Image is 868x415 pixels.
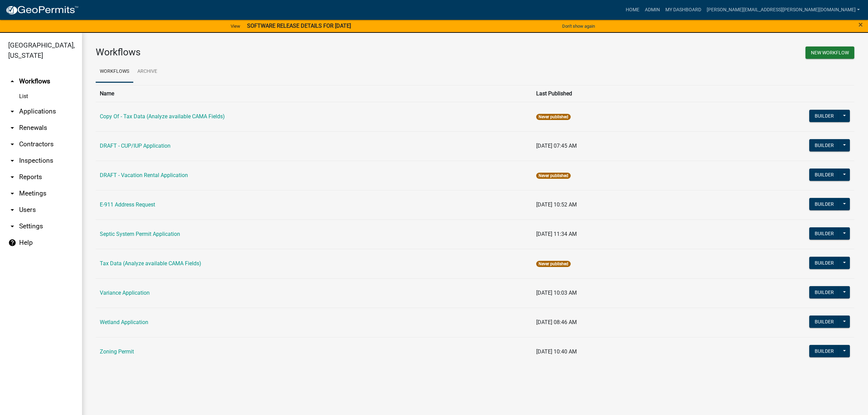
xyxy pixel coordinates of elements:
[100,201,155,208] a: E-911 Address Request
[96,46,470,58] h3: Workflows
[100,113,225,120] a: Copy Of - Tax Data (Analyze available CAMA Fields)
[133,61,161,83] a: Archive
[809,198,839,210] button: Builder
[536,231,577,237] span: [DATE] 11:34 AM
[663,3,704,16] a: My Dashboard
[8,124,16,132] i: arrow_drop_down
[228,21,243,32] a: View
[96,61,133,83] a: Workflows
[100,290,150,296] a: Variance Application
[858,21,863,29] button: Close
[536,173,571,179] span: Never published
[8,173,16,181] i: arrow_drop_down
[8,157,16,165] i: arrow_drop_down
[8,107,16,116] i: arrow_drop_down
[704,3,863,16] a: [PERSON_NAME][EMAIL_ADDRESS][PERSON_NAME][DOMAIN_NAME]
[809,110,839,122] button: Builder
[623,3,642,16] a: Home
[8,189,16,198] i: arrow_drop_down
[8,206,16,214] i: arrow_drop_down
[642,3,663,16] a: Admin
[8,77,16,85] i: arrow_drop_up
[536,290,577,296] span: [DATE] 10:03 AM
[536,348,577,355] span: [DATE] 10:40 AM
[809,169,839,181] button: Builder
[100,172,188,178] a: DRAFT - Vacation Rental Application
[809,345,839,357] button: Builder
[96,85,532,102] th: Name
[809,257,839,269] button: Builder
[100,348,134,355] a: Zoning Permit
[809,227,839,240] button: Builder
[536,114,571,120] span: Never published
[536,261,571,267] span: Never published
[8,222,16,230] i: arrow_drop_down
[247,23,351,29] strong: SOFTWARE RELEASE DETAILS FOR [DATE]
[100,319,148,325] a: Wetland Application
[100,231,180,237] a: Septic System Permit Application
[100,143,171,149] a: DRAFT - CUP/IUP Application
[532,85,692,102] th: Last Published
[858,20,863,29] span: ×
[536,201,577,208] span: [DATE] 10:52 AM
[559,21,598,32] button: Don't show again
[809,286,839,298] button: Builder
[100,260,201,267] a: Tax Data (Analyze available CAMA Fields)
[805,46,854,59] button: New Workflow
[536,143,577,149] span: [DATE] 07:45 AM
[8,239,16,247] i: help
[809,316,839,328] button: Builder
[8,140,16,148] i: arrow_drop_down
[809,139,839,151] button: Builder
[536,319,577,325] span: [DATE] 08:46 AM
